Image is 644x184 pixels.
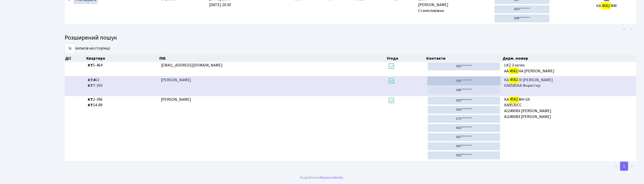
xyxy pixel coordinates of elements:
mark: 4582 [509,76,519,83]
div: Розроблено . [300,175,344,180]
b: КТ4 [88,77,95,83]
b: КТ [88,83,93,88]
span: 63 7-350 [88,77,157,89]
select: записів на сторінці [65,44,75,53]
span: 5-464 [88,62,157,68]
a: 1 [620,162,628,171]
span: [PERSON_NAME] [161,97,191,102]
span: LKZ 3 series AA НА [PERSON_NAME] [504,62,634,74]
label: записів на сторінці [65,44,110,53]
th: Держ. номер [502,55,637,62]
th: Квартира [86,55,159,62]
b: КТ [88,97,93,102]
span: [EMAIL_ADDRESS][DOMAIN_NAME] [161,62,223,68]
span: KA MH GX KA9535CC AI2490BX [PERSON_NAME] Аі2490ВХ [PERSON_NAME] [504,97,634,120]
mark: 4582 [509,68,518,75]
th: Дії [65,55,86,62]
th: Контакти [426,55,502,62]
h5: КА ММ [579,4,634,8]
h4: Розширений пошук [65,34,636,42]
th: ПІБ [159,55,386,62]
span: 2-396 14-89 [88,97,157,108]
a: Massive Kinetic [320,175,343,180]
b: КТ [88,102,93,108]
th: Угода [386,55,426,62]
mark: 4582 [509,96,519,103]
span: KA ІХ [PERSON_NAME] КА6585КА Форестер [504,77,634,89]
b: КТ [88,62,93,68]
mark: 4582 [601,2,611,9]
span: [PERSON_NAME] [161,77,191,83]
